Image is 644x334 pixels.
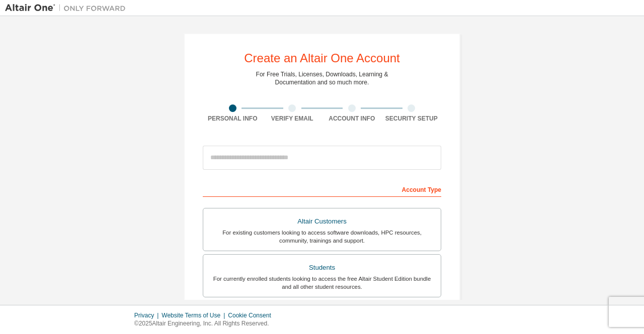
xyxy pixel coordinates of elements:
[263,115,323,123] div: Verify Email
[244,52,400,64] div: Create an Altair One Account
[134,319,277,328] p: © 2025 Altair Engineering, Inc. All Rights Reserved.
[228,311,277,319] div: Cookie Consent
[134,311,162,319] div: Privacy
[209,229,435,245] div: For existing customers looking to access software downloads, HPC resources, community, trainings ...
[256,70,388,86] div: For Free Trials, Licenses, Downloads, Learning & Documentation and so much more.
[162,311,228,319] div: Website Terms of Use
[382,115,442,123] div: Security Setup
[322,115,382,123] div: Account Info
[209,261,435,275] div: Students
[5,3,131,13] img: Altair One
[209,214,435,229] div: Altair Customers
[203,115,263,123] div: Personal Info
[203,181,441,197] div: Account Type
[209,275,435,291] div: For currently enrolled students looking to access the free Altair Student Edition bundle and all ...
